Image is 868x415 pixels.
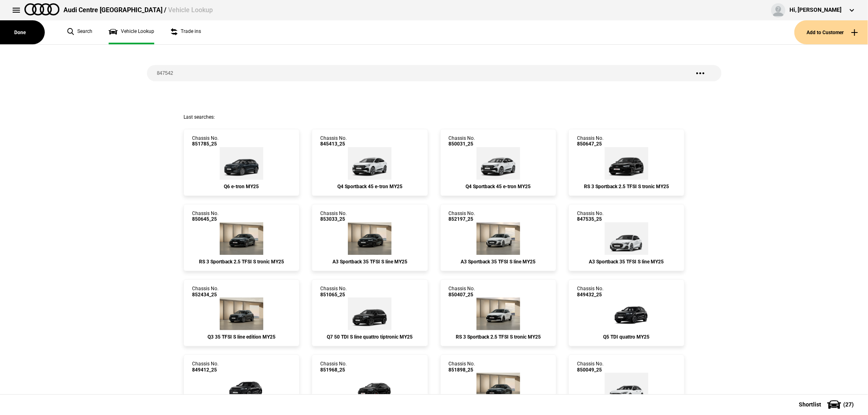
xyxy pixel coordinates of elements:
[449,141,475,147] span: 850031_25
[192,184,291,189] div: Q6 e-tron MY25
[577,135,603,147] div: Chassis No.
[794,20,868,44] button: Add to Customer
[787,394,868,415] button: Shortlist(27)
[605,147,648,180] img: Audi_8YFRWY_25_TG_0E0E_6FA_PEJ_(Nadin:_6FA_C48_PEJ)_ext.png
[605,373,648,405] img: Audi_FU5S5Y_25LE_GX_2Y2Y_PAH_3FP_(Nadin:_3FP_C85_PAH_SN8)_ext.png
[602,298,651,330] img: Audi_GUBAUY_25_FW_0E0E_3FU_PAH_6FJ_(Nadin:_3FU_6FJ_C56_PAH)_ext.png
[449,259,548,265] div: A3 Sportback 35 TFSI S line MY25
[577,216,603,222] span: 847535_25
[168,6,213,14] span: Vehicle Lookup
[192,141,219,147] span: 851785_25
[171,20,201,44] a: Trade ins
[577,361,603,373] div: Chassis No.
[192,292,219,298] span: 852434_25
[192,211,219,222] div: Chassis No.
[192,259,291,265] div: RS 3 Sportback 2.5 TFSI S tronic MY25
[217,373,266,405] img: Audi_GUBAUY_25S_GX_0E0E_WA9_PAH_WA7_5MB_6FJ_WXC_PWL_PYH_F80_H65_(Nadin:_5MB_6FJ_C56_F80_H65_PAH_P...
[320,184,419,189] div: Q4 Sportback 45 e-tron MY25
[184,114,215,120] span: Last searches:
[577,292,603,298] span: 849432_25
[449,292,475,298] span: 850407_25
[220,298,263,330] img: Audi_F3BCCX_25LE_FZ_6Y6Y_3FU_QQ2_6FJ_3S2_V72_WN8_(Nadin:_3FU_3S2_6FJ_C62_QQ2_V72_WN8)_ext.png
[577,211,603,222] div: Chassis No.
[320,211,347,222] div: Chassis No.
[192,334,291,340] div: Q3 35 TFSI S line edition MY25
[320,259,419,265] div: A3 Sportback 35 TFSI S line MY25
[449,184,548,189] div: Q4 Sportback 45 e-tron MY25
[192,135,219,147] div: Chassis No.
[449,334,548,340] div: RS 3 Sportback 2.5 TFSI S tronic MY25
[449,286,475,298] div: Chassis No.
[320,286,347,298] div: Chassis No.
[577,367,603,373] span: 850049_25
[449,367,475,373] span: 851898_25
[348,147,391,180] img: Audi_F4NA53_25_AO_2Y2Y_3FU_4ZD_WA7_WA2_6FJ_PY5_PYY_QQ9_55K_(Nadin:_3FU_4ZD_55K_6FJ_C19_PY5_PYY_QQ...
[220,147,263,180] img: Audi_GFBA1A_25_FW_H1H1__(Nadin:_C05)_ext.png
[577,286,603,298] div: Chassis No.
[577,184,676,189] div: RS 3 Sportback 2.5 TFSI S tronic MY25
[449,361,475,373] div: Chassis No.
[192,216,219,222] span: 850645_25
[577,334,676,340] div: Q5 TDI quattro MY25
[192,367,219,373] span: 849412_25
[789,6,842,14] div: Hi, [PERSON_NAME]
[192,286,219,298] div: Chassis No.
[477,222,520,255] img: Audi_8YFCYG_25_EI_Z9Z9_WBX_3FB_3L5_WXC_WXC-2_PY5_PYY_(Nadin:_3FB_3L5_6FJ_C56_PY5_PYY_WBX_WXC)_ext...
[449,216,475,222] span: 852197_25
[24,3,59,15] img: audi.png
[192,361,219,373] div: Chassis No.
[220,222,263,255] img: Audi_8YFRWY_25_QH_6Y6Y_5MB_64T_(Nadin:_5MB_64T_C48)_ext.png
[577,141,603,147] span: 850647_25
[320,216,347,222] span: 853033_25
[577,259,676,265] div: A3 Sportback 35 TFSI S line MY25
[605,222,648,255] img: Audi_8YFCYG_25_EI_2Y2Y_3FB_WXC_WXC-2_(Nadin:_3FB_6FJ_C53_WXC)_ext.png
[843,402,854,407] span: ( 27 )
[477,373,520,405] img: Audi_8YMRWY_25_QH_6Y6Y_5MB_64U_(Nadin:_5MB_64U_C48)_ext.png
[477,298,520,330] img: Audi_8YFRWY_25_TG_Z9Z9_7TD_WA9_PEJ_5J5_(Nadin:_5J5_7TD_C48_PEJ_S7K_WA9)_ext.png
[449,211,475,222] div: Chassis No.
[320,361,347,373] div: Chassis No.
[67,20,92,44] a: Search
[679,65,722,81] button: Search
[63,6,213,15] div: Audi Centre [GEOGRAPHIC_DATA] /
[348,298,391,330] img: Audi_4MQCN2_25_EI_0E0E_PAH_WA7_WC7_N0Q_54K_(Nadin:_54K_C95_N0Q_PAH_WA7_WC7)_ext.png
[449,135,475,147] div: Chassis No.
[109,20,154,44] a: Vehicle Lookup
[320,367,347,373] span: 851968_25
[320,334,419,340] div: Q7 50 TDI S line quattro tiptronic MY25
[147,65,679,81] input: Enter vehicle chassis number or other identifier.
[345,373,394,405] img: Audi_4MTRR2_25_UB_0E0E_WBX_3S2_PL2_4ZP_5MH_64J_(Nadin:_3S2_4ZP_5MH_64J_C94_PL2_WBX)_ext.png
[320,141,347,147] span: 845413_25
[348,222,391,255] img: Audi_8YFCYG_25_EI_0E0E_WBX_3FB_3L5_WXC_WXC-1_PWL_PY5_PYY_U35_(Nadin:_3FB_3L5_C56_PWL_PY5_PYY_U35_...
[320,292,347,298] span: 851065_25
[477,147,520,180] img: Audi_F4NA53_25_AO_2Y2Y_3FU_4ZD_WA7_6FJ_PY5_PYY_(Nadin:_3FU_4ZD_6FJ_C19_PY5_PYY_S7E_WA7)_ext.png
[320,135,347,147] div: Chassis No.
[799,402,821,407] span: Shortlist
